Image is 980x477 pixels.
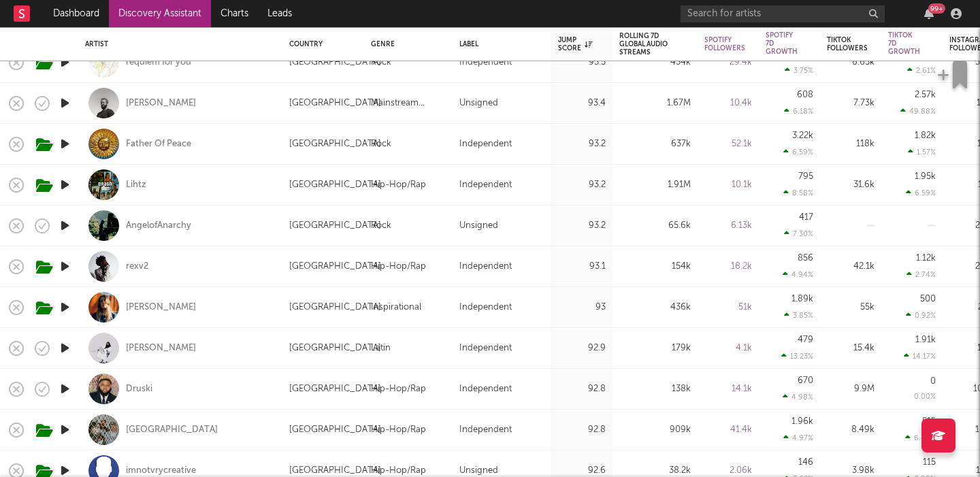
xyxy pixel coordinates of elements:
[289,218,381,234] div: [GEOGRAPHIC_DATA]
[558,95,606,112] div: 93.4
[619,218,691,234] div: 65.6k
[827,299,875,316] div: 55k
[888,31,920,56] div: Tiktok 7D Growth
[791,295,813,303] div: 1.89k
[704,136,752,152] div: 52.1k
[126,138,191,150] div: Father Of Peace
[126,424,218,436] a: [GEOGRAPHIC_DATA]
[126,97,196,110] div: [PERSON_NAME]
[704,340,752,357] div: 4.1k
[619,32,670,56] div: Rolling 7D Global Audio Streams
[558,36,592,52] div: Jump Score
[619,381,691,397] div: 138k
[126,56,191,69] a: requiem for you
[704,422,752,438] div: 41.4k
[784,311,813,320] div: 3.85 %
[289,259,381,275] div: [GEOGRAPHIC_DATA]
[371,95,446,112] div: Mainstream Electronic
[798,335,813,344] div: 479
[371,299,421,316] div: Inspirational
[619,136,691,152] div: 637k
[784,229,813,238] div: 7.30 %
[792,131,813,140] div: 3.22k
[704,36,745,52] div: Spotify Followers
[459,340,512,357] div: Independent
[371,136,391,152] div: Rock
[289,422,381,438] div: [GEOGRAPHIC_DATA]
[459,136,512,152] div: Independent
[908,148,936,157] div: 1.57 %
[459,177,512,193] div: Independent
[126,220,191,232] a: AngelofAnarchy
[783,148,813,157] div: 6.59 %
[784,107,813,116] div: 6.18 %
[798,254,813,263] div: 856
[459,259,512,275] div: Independent
[459,218,498,234] div: Unsigned
[371,218,391,234] div: Rock
[783,393,813,401] div: 4.98 %
[930,377,936,386] div: 0
[558,299,606,316] div: 93
[681,5,885,22] input: Search for artists
[783,433,813,442] div: 4.97 %
[781,352,813,361] div: 13.23 %
[619,259,691,275] div: 154k
[126,301,196,314] div: [PERSON_NAME]
[783,188,813,197] div: 8.58 %
[289,177,381,193] div: [GEOGRAPHIC_DATA]
[371,422,426,438] div: Hip-Hop/Rap
[619,422,691,438] div: 909k
[704,381,752,397] div: 14.1k
[907,66,936,75] div: 2.61 %
[126,179,146,191] a: Lihtz
[704,218,752,234] div: 6.13k
[904,352,936,361] div: 14.17 %
[785,66,813,75] div: 3.75 %
[920,295,936,303] div: 500
[914,393,936,401] div: 0.00 %
[791,417,813,426] div: 1.96k
[459,54,512,71] div: Independent
[558,54,606,71] div: 93.5
[289,340,381,357] div: [GEOGRAPHIC_DATA]
[827,136,875,152] div: 118k
[619,95,691,112] div: 1.67M
[289,136,381,152] div: [GEOGRAPHIC_DATA]
[827,259,875,275] div: 42.1k
[915,335,936,344] div: 1.91k
[289,40,350,48] div: Country
[126,465,196,477] a: imnotvrycreative
[558,259,606,275] div: 93.1
[704,95,752,112] div: 10.4k
[619,177,691,193] div: 1.91M
[827,381,875,397] div: 9.9M
[459,299,512,316] div: Independent
[126,383,152,395] div: Druski
[704,299,752,316] div: 51k
[827,177,875,193] div: 31.6k
[85,40,269,48] div: Artist
[126,261,148,273] div: rexv2
[558,136,606,152] div: 93.2
[915,131,936,140] div: 1.82k
[371,381,426,397] div: Hip-Hop/Rap
[827,95,875,112] div: 7.73k
[619,299,691,316] div: 436k
[619,54,691,71] div: 434k
[126,342,196,355] div: [PERSON_NAME]
[371,40,439,48] div: Genre
[289,54,381,71] div: [GEOGRAPHIC_DATA]
[558,381,606,397] div: 92.8
[704,177,752,193] div: 10.1k
[558,218,606,234] div: 93.2
[459,95,498,112] div: Unsigned
[783,270,813,279] div: 4.94 %
[915,91,936,99] div: 2.57k
[798,172,813,181] div: 795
